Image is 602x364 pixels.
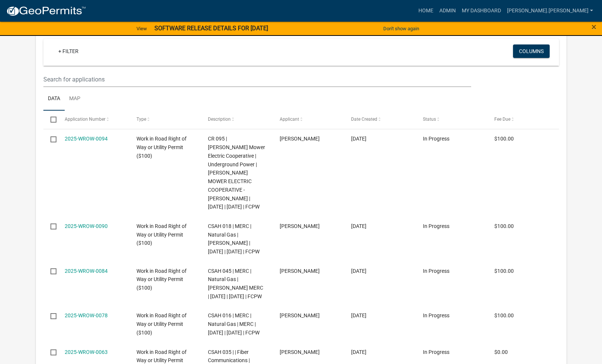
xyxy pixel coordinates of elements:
a: 2025-WROW-0078 [65,312,108,318]
span: 08/13/2025 [351,268,366,274]
span: Status [423,117,436,122]
a: Map [65,87,85,111]
span: 07/16/2025 [351,312,366,318]
span: Thomas Wood [280,223,320,229]
span: Thomas Wood [280,312,320,318]
span: Work in Road Right of Way or Utility Permit ($100) [136,268,187,291]
span: $100.00 [494,268,514,274]
span: $100.00 [494,312,514,318]
span: $0.00 [494,349,508,355]
span: In Progress [423,268,449,274]
a: Home [415,4,436,18]
a: Data [43,87,65,111]
span: CSAH 018 | MERC | Natural Gas | Thomas Wood | 09/12/2025 | 11/01/2025 | FCPW [208,223,259,255]
a: + Filter [52,44,85,58]
span: 06/17/2025 [351,349,366,355]
datatable-header-cell: Type [129,111,201,129]
span: Applicant [280,117,299,122]
a: View [133,22,150,35]
button: Close [592,22,596,31]
span: CSAH 016 | MERC | Natural Gas | MERC | 07/19/2025 | 10/11/2025 | FCPW [208,312,259,336]
a: 2025-WROW-0090 [65,223,108,229]
a: 2025-WROW-0084 [65,268,108,274]
span: Description [208,117,231,122]
span: Work in Road Right of Way or Utility Permit ($100) [136,223,187,246]
span: Eugene Jensen [280,349,320,355]
datatable-header-cell: Status [415,111,487,129]
span: 10/06/2025 [351,136,366,142]
span: Date Created [351,117,377,122]
span: Work in Road Right of Way or Utility Permit ($100) [136,136,187,159]
span: Work in Road Right of Way or Utility Permit ($100) [136,312,187,336]
a: 2025-WROW-0094 [65,136,108,142]
datatable-header-cell: Fee Due [487,111,559,129]
button: Columns [513,44,550,58]
a: Admin [436,4,459,18]
span: CSAH 045 | MERC | Natural Gas | THOMAS WOOD MERC | 08/14/2025 | 08/30/2025 | FCPW [208,268,263,299]
span: JOHN KALIS [280,136,320,142]
datatable-header-cell: Application Number [58,111,129,129]
span: $100.00 [494,136,514,142]
span: Fee Due [494,117,510,122]
a: 2025-WROW-0063 [65,349,108,355]
datatable-header-cell: Select [43,111,58,129]
button: Don't show again [380,22,422,35]
a: [PERSON_NAME].[PERSON_NAME] [504,4,596,18]
span: In Progress [423,349,449,355]
datatable-header-cell: Date Created [344,111,416,129]
span: Application Number [65,117,105,122]
span: In Progress [423,312,449,318]
strong: SOFTWARE RELEASE DETAILS FOR [DATE] [154,25,268,32]
span: × [592,22,596,32]
input: Search for applications [43,72,471,87]
span: In Progress [423,223,449,229]
span: Type [136,117,146,122]
span: CR 095 | Freeborn Mower Electric Cooperative | Underground Power | FREEBORN MOWER ELECTRIC COOPER... [208,136,265,210]
datatable-header-cell: Applicant [272,111,344,129]
a: My Dashboard [459,4,504,18]
span: 08/29/2025 [351,223,366,229]
span: In Progress [423,136,449,142]
span: $100.00 [494,223,514,229]
span: Thomas Wood [280,268,320,274]
datatable-header-cell: Description [201,111,273,129]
